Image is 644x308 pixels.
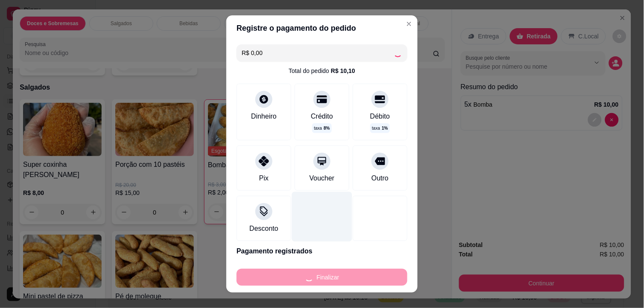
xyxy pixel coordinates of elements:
span: 1 % [382,125,388,131]
div: Débito [370,111,390,122]
header: Registre o pagamento do pedido [226,15,418,41]
p: Pagamento registrados [237,246,407,256]
div: Total do pedido [289,67,355,75]
p: taxa [314,125,330,131]
p: taxa [372,125,388,131]
div: Dinheiro [251,111,277,122]
button: Close [402,17,416,31]
input: Ex.: hambúrguer de cordeiro [242,44,394,61]
div: Pix [259,173,269,183]
div: Outro [372,173,389,183]
div: Voucher [310,173,335,183]
div: Desconto [249,224,278,234]
span: 8 % [324,125,330,131]
div: Loading [394,49,402,57]
div: Crédito [311,111,333,122]
div: R$ 10,10 [331,67,355,75]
